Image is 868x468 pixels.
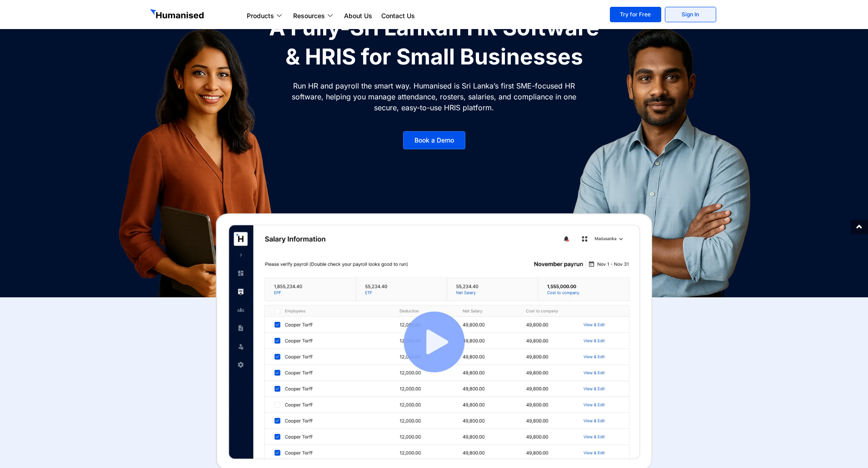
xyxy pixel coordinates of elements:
p: Run HR and payroll the smart way. Humanised is Sri Lanka’s first SME-focused HR software, helping... [291,80,577,113]
img: GetHumanised Logo [150,9,205,21]
a: Book a Demo [403,131,465,149]
a: Resources [289,10,339,21]
a: Contact Us [377,10,419,21]
a: Products [242,10,289,21]
span: Book a Demo [414,137,454,143]
a: About Us [339,10,377,21]
a: Sign In [665,7,716,22]
h1: A Fully-Sri Lankan HR Software & HRIS for Small Businesses [264,13,604,71]
a: Try for Free [610,7,661,22]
